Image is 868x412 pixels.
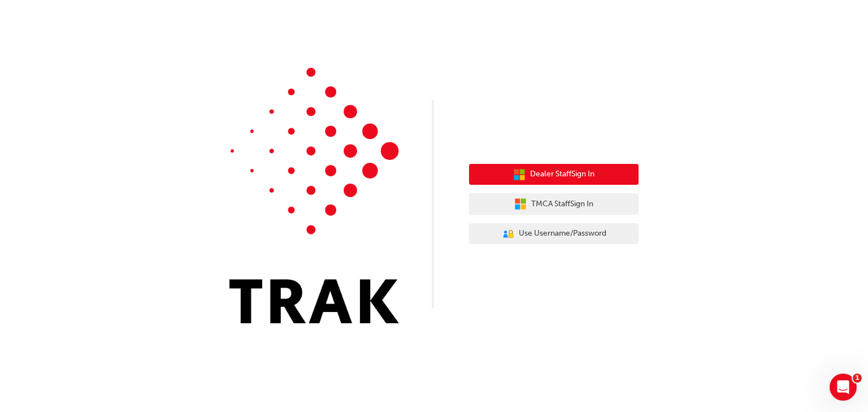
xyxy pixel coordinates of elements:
span: 1 [853,374,862,383]
span: TMCA Staff Sign In [531,198,593,211]
span: Use Username/Password [519,227,606,240]
button: Use Username/Password [469,223,639,245]
button: Dealer StaffSign In [469,164,639,185]
button: TMCA StaffSign In [469,193,639,215]
span: Dealer Staff Sign In [530,168,594,181]
iframe: Intercom live chat [830,374,857,401]
img: Trak [229,68,399,323]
